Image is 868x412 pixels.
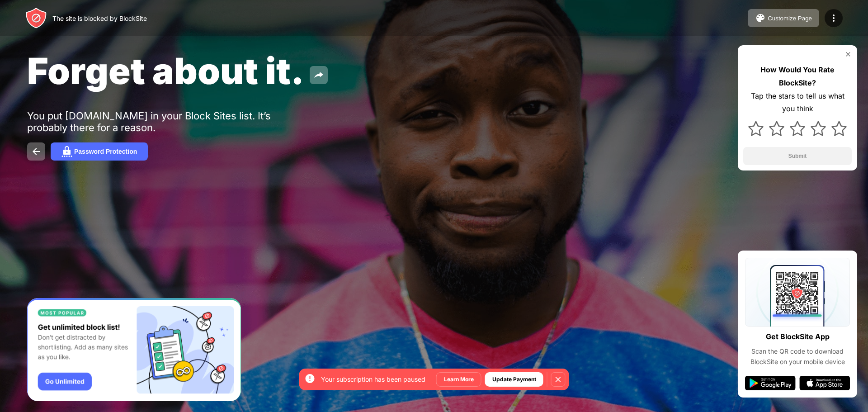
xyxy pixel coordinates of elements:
div: Learn More [444,375,474,384]
img: star.svg [748,121,764,136]
div: Update Payment [492,375,536,384]
span: Forget about it. [27,49,304,93]
img: app-store.svg [799,376,850,390]
img: qrcode.svg [745,258,850,327]
div: Tap the stars to tell us what you think [743,90,852,116]
img: star.svg [790,121,805,136]
div: Your subscription has been paused [321,375,425,384]
img: pallet.svg [755,13,766,24]
img: share.svg [313,70,324,81]
img: star.svg [811,121,826,136]
img: menu-icon.svg [828,13,839,24]
div: How Would You Rate BlockSite? [743,63,852,90]
div: You put [DOMAIN_NAME] in your Block Sites list. It’s probably there for a reason. [27,110,307,133]
button: Submit [743,147,852,165]
div: Password Protection [74,148,137,155]
iframe: Banner [27,298,241,402]
img: star.svg [831,121,847,136]
button: Password Protection [51,142,148,161]
div: Get BlockSite App [766,330,830,343]
img: password.svg [61,146,72,157]
button: Customize Page [748,9,819,27]
img: rate-us-close.svg [844,51,852,58]
img: google-play.svg [745,376,796,390]
div: The site is blocked by BlockSite [52,14,147,22]
img: error-circle-white.svg [305,373,316,384]
img: back.svg [31,146,42,157]
img: star.svg [769,121,784,136]
div: Scan the QR code to download BlockSite on your mobile device [745,346,850,367]
img: header-logo.svg [25,7,47,29]
div: Customize Page [768,15,812,22]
